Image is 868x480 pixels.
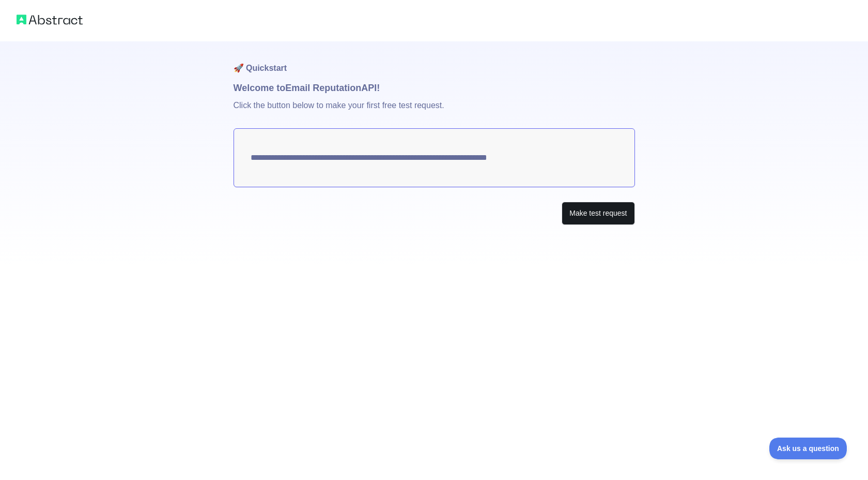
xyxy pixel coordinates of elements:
img: Abstract logo [17,12,83,27]
iframe: Toggle Customer Support [769,438,847,459]
p: Click the button below to make your first free test request. [234,95,635,128]
h1: Welcome to Email Reputation API! [234,81,635,95]
h1: 🚀 Quickstart [234,41,635,81]
button: Make test request [562,202,634,225]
